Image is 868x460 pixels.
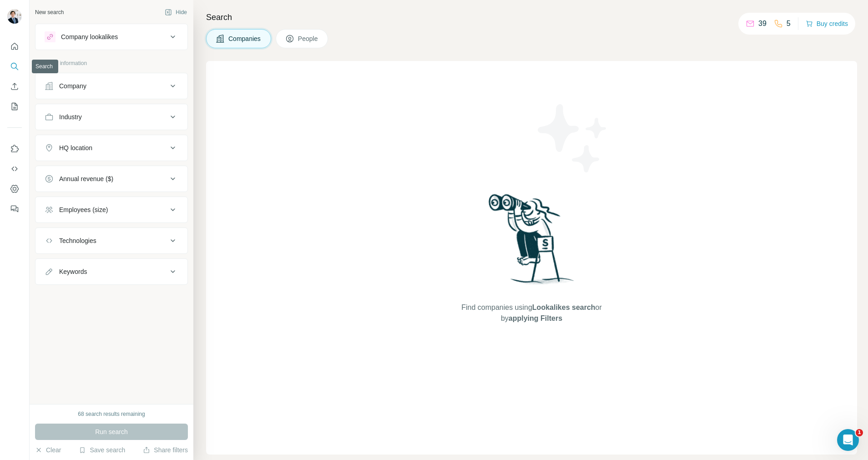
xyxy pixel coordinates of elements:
div: Company lookalikes [61,32,118,41]
button: HQ location [35,137,187,159]
button: Company [35,75,187,97]
button: Quick start [7,38,22,55]
button: Company lookalikes [35,26,187,48]
img: Surfe Illustration - Stars [532,97,614,179]
div: Company [59,81,86,91]
div: Keywords [59,267,87,276]
button: Feedback [7,201,22,217]
div: 68 search results remaining [78,410,145,418]
button: Employees (size) [35,199,187,221]
img: Avatar [7,9,22,24]
div: Employees (size) [59,205,108,214]
button: Industry [35,106,187,128]
button: Annual revenue ($) [35,168,187,190]
p: 39 [758,18,767,29]
button: Use Surfe API [7,161,22,177]
h4: Search [206,11,857,24]
div: Annual revenue ($) [59,174,113,183]
span: 1 [856,429,863,436]
span: applying Filters [509,314,562,322]
button: Use Surfe on LinkedIn [7,141,22,157]
span: Lookalikes search [532,303,595,311]
iframe: Intercom live chat [837,429,859,451]
button: Hide [158,5,193,19]
button: Clear [35,445,61,455]
div: HQ location [59,143,92,152]
img: Surfe Illustration - Woman searching with binoculars [484,192,579,293]
p: 5 [787,18,791,29]
span: Find companies using or by [459,302,604,324]
div: Technologies [59,236,96,245]
button: Keywords [35,261,187,283]
button: Dashboard [7,181,22,197]
p: Company information [35,59,188,67]
button: Save search [79,445,125,455]
button: Buy credits [806,17,848,30]
div: New search [35,8,64,16]
span: Companies [228,34,262,43]
button: Enrich CSV [7,78,22,95]
button: Search [7,58,22,75]
button: My lists [7,98,22,115]
span: People [298,34,319,43]
button: Share filters [143,445,188,455]
div: Industry [59,112,82,121]
button: Technologies [35,230,187,252]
